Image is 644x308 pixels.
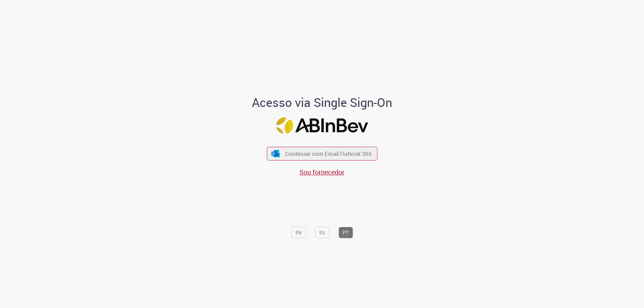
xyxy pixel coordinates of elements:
button: ES [315,227,329,238]
button: EN [291,227,306,238]
h1: Acesso via Single Sign-On [229,96,415,109]
a: Sou fornecedor [300,168,344,177]
img: ícone Azure/Microsoft 360 [271,150,280,157]
img: Logo ABInBev [276,117,368,134]
span: Continuar com Email Outlook 365 [285,150,372,158]
button: ícone Azure/Microsoft 360 Continuar com Email Outlook 365 [267,147,377,161]
button: PT [338,227,353,238]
